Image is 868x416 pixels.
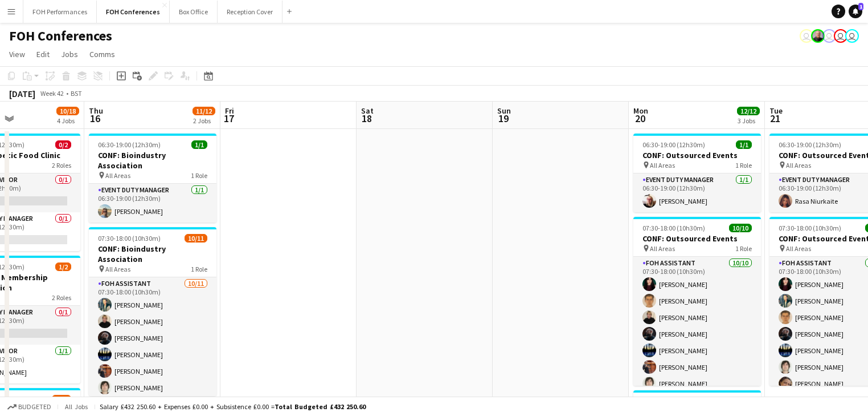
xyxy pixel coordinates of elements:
[5,47,30,62] a: View
[9,49,25,59] span: View
[849,5,862,18] a: 1
[100,402,366,411] div: Salary £432 250.60 + Expenses £0.00 + Subsistence £0.00 =
[170,1,218,23] button: Box Office
[6,401,53,413] button: Budgeted
[63,402,90,411] span: All jobs
[85,47,120,62] a: Comms
[218,1,282,23] button: Reception Cover
[845,29,859,43] app-user-avatar: Visitor Services
[97,1,170,23] button: FOH Conferences
[9,88,35,99] div: [DATE]
[23,1,97,23] button: FOH Performances
[61,49,78,59] span: Jobs
[858,3,863,10] span: 1
[36,49,50,59] span: Edit
[811,29,825,43] app-user-avatar: PERM Chris Nye
[9,27,112,45] h1: FOH Conferences
[18,403,51,411] span: Budgeted
[275,402,366,411] span: Total Budgeted £432 250.60
[56,47,83,62] a: Jobs
[32,47,54,62] a: Edit
[800,29,813,43] app-user-avatar: Visitor Services
[71,89,82,98] div: BST
[89,49,115,59] span: Comms
[822,29,836,43] app-user-avatar: Visitor Services
[834,29,847,43] app-user-avatar: Visitor Services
